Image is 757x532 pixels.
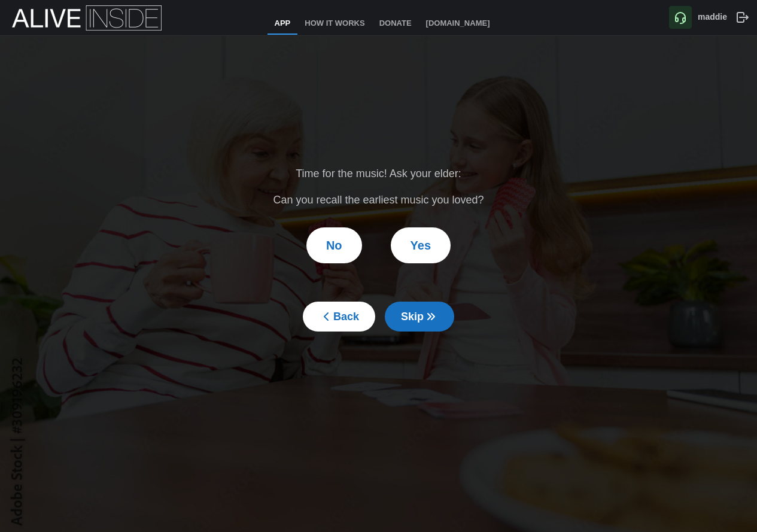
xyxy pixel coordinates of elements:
[273,192,484,209] div: Can you recall the earliest music you loved?
[419,13,497,35] a: [DOMAIN_NAME]
[319,302,359,331] span: Back
[385,302,454,332] button: Skip
[297,13,372,35] a: How It Works
[698,12,727,22] b: maddie
[12,5,162,31] img: Alive Inside Logo
[267,13,298,35] a: App
[326,228,342,263] span: No
[401,302,438,331] span: Skip
[303,302,375,332] button: Back
[411,228,431,263] span: Yes
[372,13,419,35] a: Donate
[273,166,484,183] div: Time for the music! Ask your elder:
[391,227,451,263] button: Yes
[306,227,362,263] button: No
